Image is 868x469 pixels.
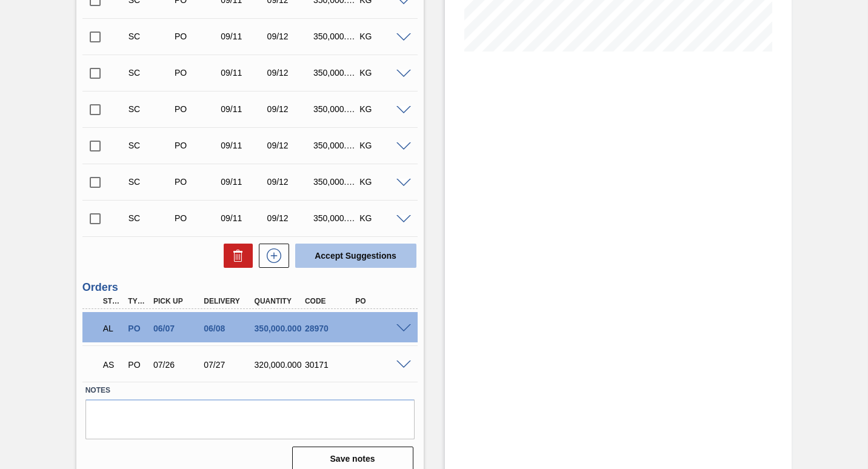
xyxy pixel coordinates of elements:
label: Notes [85,382,415,399]
div: Purchase order [172,177,221,187]
div: Awaiting Load Composition [100,315,125,342]
div: PO [352,297,407,305]
div: KG [356,141,406,150]
div: 09/11/2025 [218,213,267,223]
div: 30171 [302,360,357,370]
p: AS [103,360,122,370]
div: Purchase order [172,141,221,150]
div: 350,000.000 [310,104,360,114]
div: 07/27/2025 [201,360,256,370]
div: Type [125,297,150,305]
div: 09/12/2025 [264,32,314,41]
div: 09/11/2025 [218,104,267,114]
div: 350,000.000 [252,324,307,333]
div: 09/12/2025 [264,141,314,150]
div: Purchase order [172,32,221,41]
div: Purchase order [172,213,221,223]
div: 350,000.000 [310,68,360,78]
div: KG [356,104,406,114]
div: Accept Suggestions [289,242,418,269]
div: 09/12/2025 [264,213,314,223]
div: Quantity [252,297,307,305]
div: Purchase order [172,104,221,114]
div: 09/12/2025 [264,68,314,78]
div: Delete Suggestions [218,244,253,268]
h3: Orders [82,281,418,294]
div: Suggestion Created [125,68,175,78]
div: Waiting for PO SAP [100,351,125,378]
div: KG [356,213,406,223]
p: AL [103,324,122,333]
div: KG [356,177,406,187]
div: 06/07/2025 [150,324,205,333]
div: Suggestion Created [125,177,175,187]
div: KG [356,32,406,41]
div: 350,000.000 [310,177,360,187]
div: 09/11/2025 [218,32,267,41]
div: 09/11/2025 [218,68,267,78]
div: 09/11/2025 [218,177,267,187]
div: Step [100,297,125,305]
div: 07/26/2025 [150,360,205,370]
div: Suggestion Created [125,104,175,114]
div: 320,000.000 [252,360,307,370]
div: Suggestion Created [125,141,175,150]
div: Pick up [150,297,205,305]
div: Suggestion Created [125,213,175,223]
div: 350,000.000 [310,213,360,223]
div: 28970 [302,324,357,333]
div: 350,000.000 [310,141,360,150]
div: Suggestion Created [125,32,175,41]
div: KG [356,68,406,78]
div: Delivery [201,297,256,305]
div: 09/11/2025 [218,141,267,150]
div: 350,000.000 [310,32,360,41]
div: New suggestion [253,244,289,268]
div: Purchase order [125,324,150,333]
button: Accept Suggestions [295,244,416,268]
div: Purchase order [125,360,150,370]
div: 09/12/2025 [264,104,314,114]
div: Code [302,297,357,305]
div: Purchase order [172,68,221,78]
div: 09/12/2025 [264,177,314,187]
div: 06/08/2025 [201,324,256,333]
